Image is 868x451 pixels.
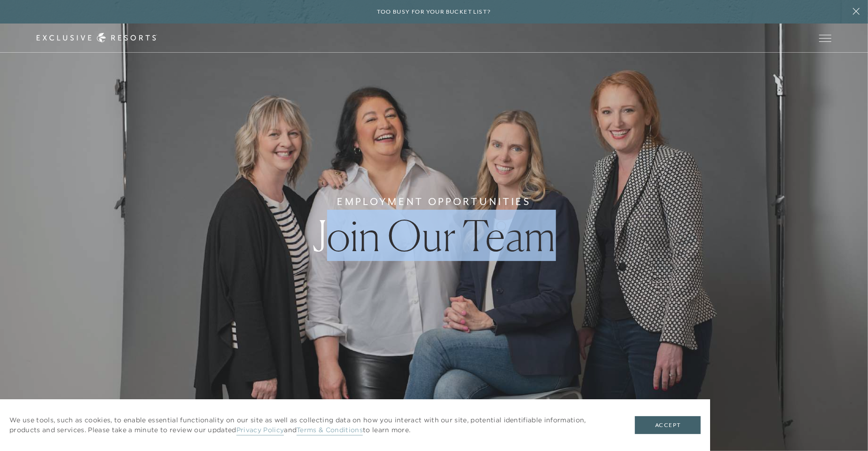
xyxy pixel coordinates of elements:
[377,8,491,16] h6: Too busy for your bucket list?
[635,416,701,434] button: Accept
[236,426,284,435] a: Privacy Policy
[297,426,363,435] a: Terms & Conditions
[9,415,616,435] p: We use tools, such as cookies, to enable essential functionality on our site as well as collectin...
[819,35,831,41] button: Open navigation
[313,214,556,257] h1: Join Our Team
[337,194,531,209] h6: Employment Opportunities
